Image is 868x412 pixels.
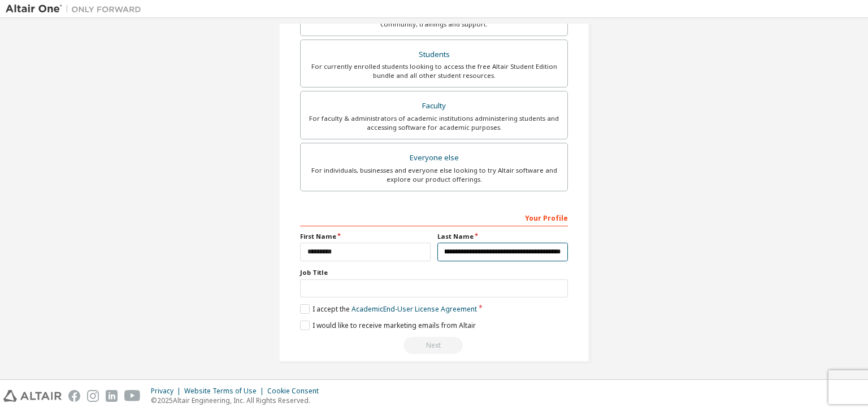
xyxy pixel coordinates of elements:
div: Everyone else [307,150,561,166]
label: Job Title [300,268,568,277]
div: For faculty & administrators of academic institutions administering students and accessing softwa... [307,114,561,132]
img: youtube.svg [124,390,141,402]
label: First Name [300,232,431,241]
div: Faculty [307,98,561,114]
label: Last Name [437,232,568,241]
label: I accept the [300,304,477,314]
div: For currently enrolled students looking to access the free Altair Student Edition bundle and all ... [307,62,561,80]
div: Website Terms of Use [184,387,267,396]
a: Academic End-User License Agreement [351,304,477,314]
div: Your Profile [300,208,568,226]
label: I would like to receive marketing emails from Altair [300,321,476,330]
img: Altair One [6,3,147,15]
div: For individuals, businesses and everyone else looking to try Altair software and explore our prod... [307,166,561,184]
img: altair_logo.svg [3,390,62,402]
div: Students [307,47,561,63]
div: You need to provide your academic email [300,337,568,354]
img: facebook.svg [68,390,80,402]
div: Privacy [151,387,184,396]
div: Cookie Consent [267,387,325,396]
img: instagram.svg [87,390,99,402]
p: © 2025 Altair Engineering, Inc. All Rights Reserved. [151,396,325,405]
img: linkedin.svg [106,390,118,402]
